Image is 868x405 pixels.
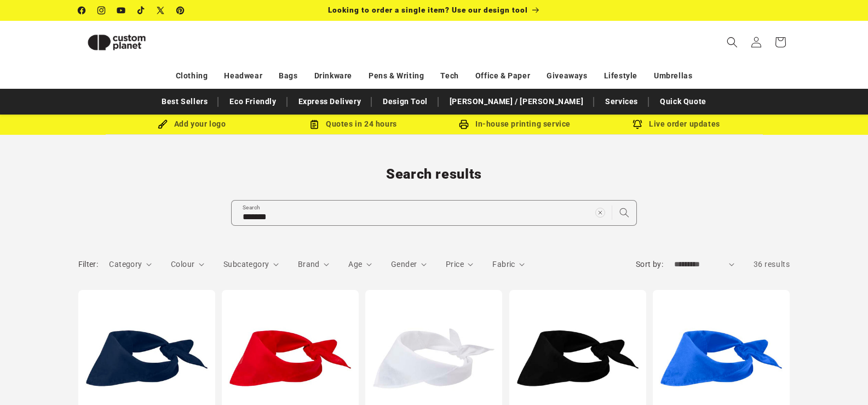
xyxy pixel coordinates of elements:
[314,66,352,85] a: Drinkware
[459,119,469,129] img: In-house printing
[273,117,434,131] div: Quotes in 24 hours
[298,259,330,270] summary: Brand (0 selected)
[348,260,362,269] span: Age
[298,260,320,269] span: Brand
[547,66,587,85] a: Giveaways
[720,30,744,54] summary: Search
[600,92,643,111] a: Services
[78,166,790,183] h1: Search results
[224,66,262,85] a: Headwear
[654,92,712,111] a: Quick Quote
[78,25,155,60] img: Custom Planet
[74,21,192,64] a: Custom Planet
[446,259,474,270] summary: Price
[391,260,417,269] span: Gender
[348,259,372,270] summary: Age (0 selected)
[279,66,297,85] a: Bags
[434,117,596,131] div: In-house printing service
[612,201,636,225] button: Search
[377,92,433,111] a: Design Tool
[109,259,152,270] summary: Category (0 selected)
[492,259,525,270] summary: Fabric (0 selected)
[596,117,757,131] div: Live order updates
[156,92,213,111] a: Best Sellers
[369,66,424,85] a: Pens & Writing
[588,201,612,225] button: Clear search term
[328,5,528,14] span: Looking to order a single item? Use our design tool
[446,260,464,269] span: Price
[224,92,281,111] a: Eco Friendly
[492,260,515,269] span: Fabric
[604,66,637,85] a: Lifestyle
[636,260,663,269] label: Sort by:
[633,119,642,129] img: Order updates
[223,259,279,270] summary: Subcategory (0 selected)
[440,66,458,85] a: Tech
[78,259,99,270] h2: Filter:
[109,260,142,269] span: Category
[171,260,194,269] span: Colour
[158,119,168,129] img: Brush Icon
[176,66,208,85] a: Clothing
[309,119,319,129] img: Order Updates Icon
[654,66,692,85] a: Umbrellas
[171,259,204,270] summary: Colour (0 selected)
[754,260,790,269] span: 36 results
[444,92,589,111] a: [PERSON_NAME] / [PERSON_NAME]
[293,92,367,111] a: Express Delivery
[475,66,530,85] a: Office & Paper
[223,260,269,269] span: Subcategory
[111,117,273,131] div: Add your logo
[391,259,427,270] summary: Gender (0 selected)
